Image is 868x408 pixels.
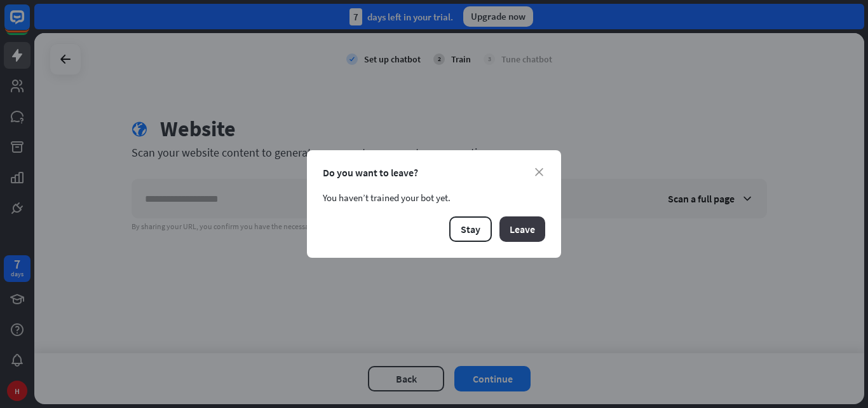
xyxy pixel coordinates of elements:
[323,192,545,204] div: You haven’t trained your bot yet.
[535,168,543,176] i: close
[449,216,492,242] button: Stay
[323,166,545,179] div: Do you want to leave?
[499,216,545,242] button: Leave
[10,5,48,43] button: Open LiveChat chat widget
